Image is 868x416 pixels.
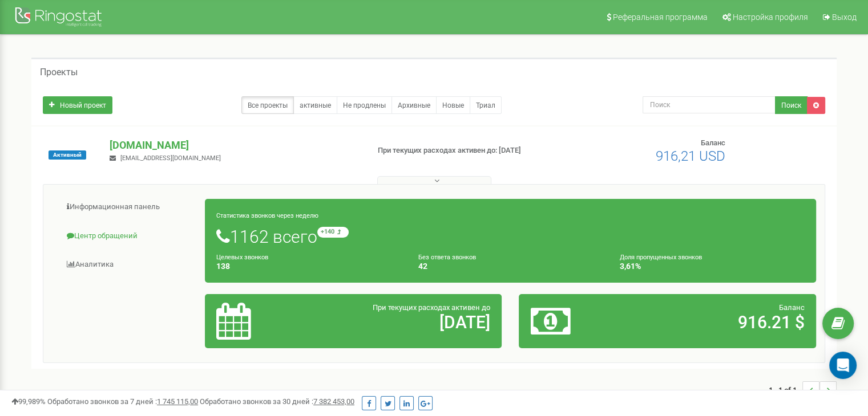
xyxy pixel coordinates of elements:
font: Реферальная программа [613,13,708,22]
font: 99,989% [18,397,46,406]
button: Поиск [775,96,808,114]
font: [DATE] [439,312,490,332]
a: Центр обращений [52,222,205,250]
font: 1 - 1 of 1 [769,385,797,395]
font: Триал [476,101,495,109]
font: 916,21 USD [656,148,725,164]
font: При текущих расходах активен до: [DATE] [378,146,521,154]
font: Аналитика [75,260,114,268]
font: При текущих расходах активен до [373,303,490,312]
nav: ... [769,370,837,410]
font: [DOMAIN_NAME] [110,139,189,151]
font: Доля пропущенных звонков [620,254,702,261]
font: Баланс [779,303,805,312]
font: Без ответа звонков [418,254,476,261]
a: Архивные [391,96,437,114]
font: 1 745 115,00 [157,397,198,406]
a: Новые [436,96,470,114]
font: Активный [53,152,82,158]
font: Статистика звонков через неделю [216,212,318,219]
font: Поиск [781,101,801,109]
font: 7 382 453,00 [313,397,354,406]
a: Не продлены [337,96,392,114]
font: Настройка профиля [733,13,808,22]
font: Обработано звонков за 7 дней : [47,397,157,406]
font: Новый проект [60,101,106,109]
font: Все проекты [248,101,288,109]
font: 3,61% [620,262,641,271]
input: Поиск [643,96,776,113]
a: активные [293,96,337,114]
a: Триал [470,96,502,114]
font: Обработано звонков за 30 дней : [200,397,313,406]
a: Аналитика [52,251,205,279]
font: Целевых звонков [216,254,268,261]
font: Центр обращений [74,231,138,240]
font: Архивные [398,101,430,109]
font: 1162 всего [230,227,317,247]
font: Проекты [40,67,78,78]
font: Баланс [701,138,725,147]
font: 916.21 $ [738,312,805,332]
div: Open Intercom Messenger [829,352,857,379]
a: Информационная панель [52,193,205,221]
font: 42 [418,262,427,271]
a: Новый проект [43,96,112,114]
font: активные [300,101,331,109]
font: Не продлены [343,101,386,109]
font: +140 [321,228,334,235]
font: [EMAIL_ADDRESS][DOMAIN_NAME] [120,154,221,162]
font: Новые [442,101,464,109]
font: 138 [216,262,230,271]
font: Выход [832,13,857,22]
font: Информационная панель [70,202,160,211]
a: Все проекты [241,96,294,114]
